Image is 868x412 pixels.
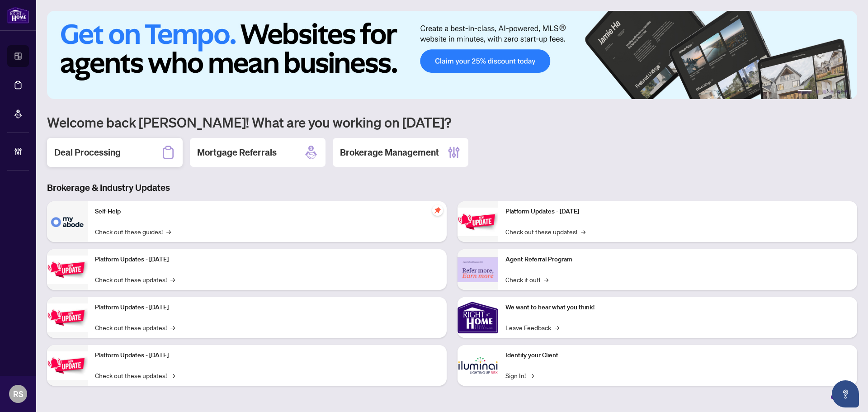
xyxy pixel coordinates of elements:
[581,227,585,237] span: →
[170,322,175,332] span: →
[95,275,175,284] a: Check out these updates!→
[555,322,559,332] span: →
[170,275,175,284] span: →
[505,227,585,237] a: Check out these updates!→
[95,322,175,332] a: Check out these updates!→
[95,303,439,313] p: Platform Updates - [DATE]
[432,205,443,216] span: pushpin
[458,345,498,386] img: Identify your Client
[47,256,88,284] img: Platform Updates - September 16, 2025
[505,207,850,217] p: Platform Updates - [DATE]
[95,207,439,217] p: Self-Help
[95,227,171,237] a: Check out these guides!→
[816,90,819,94] button: 2
[505,303,850,313] p: We want to hear what you think!
[170,370,175,380] span: →
[197,146,277,159] h2: Mortgage Referrals
[458,297,498,338] img: We want to hear what you think!
[529,370,534,380] span: →
[47,114,857,131] h1: Welcome back [PERSON_NAME]! What are you working on [DATE]?
[458,208,498,236] img: Platform Updates - June 23, 2025
[7,7,29,24] img: logo
[47,181,857,194] h3: Brokerage & Industry Updates
[823,90,826,94] button: 3
[95,350,439,360] p: Platform Updates - [DATE]
[830,90,834,94] button: 4
[47,201,88,242] img: Self-Help
[54,146,121,159] h2: Deal Processing
[13,388,24,400] span: RS
[95,255,439,265] p: Platform Updates - [DATE]
[505,370,534,380] a: Sign In!→
[505,255,850,265] p: Agent Referral Program
[505,322,559,332] a: Leave Feedback→
[837,90,841,94] button: 5
[797,90,812,94] button: 1
[95,370,175,380] a: Check out these updates!→
[505,275,548,284] a: Check it out!→
[47,11,857,99] img: Slide 0
[340,146,439,159] h2: Brokerage Management
[544,275,548,284] span: →
[166,227,171,237] span: →
[844,90,848,94] button: 6
[47,351,88,380] img: Platform Updates - July 8, 2025
[505,350,850,360] p: Identify your Client
[47,303,88,332] img: Platform Updates - July 21, 2025
[832,380,859,407] button: Open asap
[458,257,498,282] img: Agent Referral Program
